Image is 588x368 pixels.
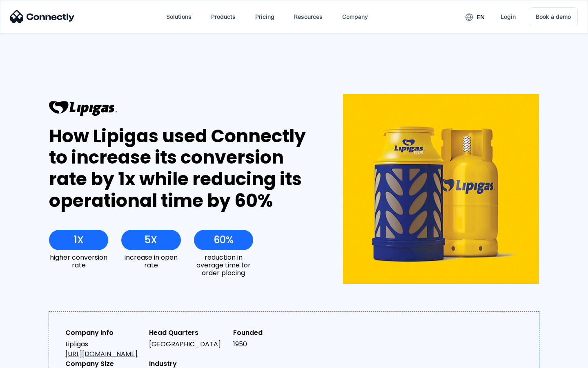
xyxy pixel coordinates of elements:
div: [GEOGRAPHIC_DATA] [149,339,226,349]
div: Company Info [65,328,143,338]
div: Login [501,11,516,22]
div: 5X [145,234,157,246]
div: higher conversion rate [49,254,108,269]
div: Lipligas [65,339,143,359]
div: Products [211,11,236,22]
a: Book a demo [529,7,578,26]
div: 1X [74,234,84,246]
div: Head Quarters [149,328,226,338]
a: Pricing [249,7,281,27]
div: 60% [214,234,234,246]
div: Resources [294,11,323,22]
img: Connectly Logo [10,10,75,23]
div: Founded [233,328,310,338]
div: 1950 [233,339,310,349]
div: Pricing [255,11,274,22]
div: increase in open rate [121,254,180,269]
div: Company [342,11,368,22]
div: en [477,11,485,23]
a: [URL][DOMAIN_NAME] [65,349,138,359]
div: reduction in average time for order placing [194,254,253,277]
a: Login [494,7,522,27]
div: Solutions [166,11,192,22]
div: How Lipigas used Connectly to increase its conversion rate by 1x while reducing its operational t... [49,126,313,212]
